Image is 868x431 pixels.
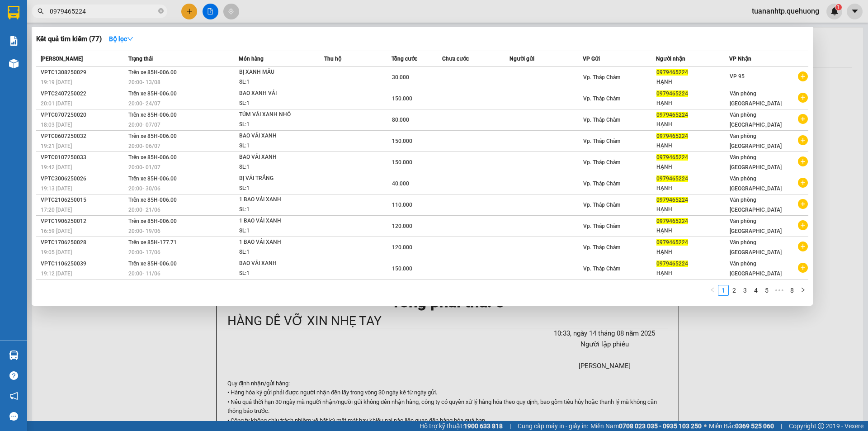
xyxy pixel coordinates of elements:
[583,202,620,208] span: Vp. Tháp Chàm
[128,90,177,97] span: Trên xe 85H-006.00
[41,100,72,107] span: 20:01 [DATE]
[392,95,412,102] span: 150.000
[41,143,72,149] span: 19:21 [DATE]
[656,269,729,278] div: HẠNH
[656,184,729,193] div: HẠNH
[9,412,18,421] span: message
[583,138,620,144] span: Vp. Tháp Chàm
[800,287,806,293] span: right
[718,285,729,296] li: 1
[8,6,19,19] img: logo-vxr
[787,285,797,295] a: 8
[41,164,72,171] span: 19:42 [DATE]
[9,36,19,46] img: solution-icon
[128,218,177,224] span: Trên xe 85H-006.00
[50,6,156,16] input: Tìm tên, số ĐT hoặc mã đơn
[656,56,685,62] span: Người nhận
[656,175,688,182] span: 0979465224
[41,174,126,184] div: VPTC3006250026
[239,131,307,141] div: BAO VẢI XANH
[128,185,160,192] span: 20:00 - 30/06
[41,270,72,277] span: 19:12 [DATE]
[392,244,412,251] span: 120.000
[41,259,126,269] div: VPTC1106250039
[656,90,688,97] span: 0979465224
[656,154,688,161] span: 0979465224
[41,207,72,213] span: 17:20 [DATE]
[740,285,750,295] a: 3
[239,247,307,257] div: SL: 1
[729,56,751,62] span: VP Nhận
[158,7,164,16] span: close-circle
[239,195,307,205] div: 1 BAO VẢI XANH
[128,175,177,182] span: Trên xe 85H-006.00
[239,120,307,130] div: SL: 1
[41,79,72,85] span: 19:19 [DATE]
[583,265,620,272] span: Vp. Tháp Chàm
[392,117,409,123] span: 80.000
[392,138,412,144] span: 150.000
[239,205,307,215] div: SL: 1
[239,89,307,99] div: BAO XANH VẢI
[239,67,307,77] div: BỊ XANH MẪU
[9,59,19,68] img: warehouse-icon
[740,285,750,296] li: 3
[36,34,102,44] h3: Kết quả tìm kiếm ( 77 )
[656,205,729,214] div: HẠNH
[787,285,797,296] li: 8
[9,392,18,400] span: notification
[583,244,620,251] span: Vp. Tháp Chàm
[707,285,718,296] button: left
[583,56,600,62] span: VP Gửi
[392,265,412,272] span: 150.000
[656,162,729,172] div: HẠNH
[41,185,72,192] span: 19:13 [DATE]
[392,56,417,62] span: Tổng cước
[239,226,307,236] div: SL: 1
[41,110,126,120] div: VPTC0707250020
[392,202,412,208] span: 110.000
[772,285,787,296] span: •••
[324,56,341,62] span: Thu hộ
[729,285,740,296] li: 2
[707,285,718,296] li: Previous Page
[392,159,412,166] span: 150.000
[656,77,729,87] div: HẠNH
[239,259,307,269] div: BAO VẢI XANH
[583,223,620,229] span: Vp. Tháp Chàm
[239,152,307,162] div: BAO VẢI XANH
[798,135,808,145] span: plus-circle
[41,122,72,128] span: 18:03 [DATE]
[41,132,126,141] div: VPTC0607250032
[128,197,177,203] span: Trên xe 85H-006.00
[730,175,782,192] span: Văn phòng [GEOGRAPHIC_DATA]
[761,285,772,296] li: 5
[797,285,808,296] button: right
[41,68,126,77] div: VPTC1308250029
[128,207,160,213] span: 20:00 - 21/06
[41,228,72,234] span: 16:59 [DATE]
[128,133,177,139] span: Trên xe 85H-006.00
[239,184,307,194] div: SL: 1
[772,285,787,296] li: Next 5 Pages
[583,95,620,102] span: Vp. Tháp Chàm
[710,287,715,293] span: left
[158,8,164,14] span: close-circle
[798,71,808,81] span: plus-circle
[583,180,620,187] span: Vp. Tháp Chàm
[798,114,808,124] span: plus-circle
[656,218,688,224] span: 0979465224
[798,242,808,251] span: plus-circle
[730,260,782,277] span: Văn phòng [GEOGRAPHIC_DATA]
[128,79,160,85] span: 20:00 - 13/08
[798,199,808,209] span: plus-circle
[656,133,688,139] span: 0979465224
[656,247,729,257] div: HẠNH
[798,93,808,103] span: plus-circle
[128,112,177,118] span: Trên xe 85H-006.00
[656,141,729,151] div: HẠNH
[656,69,688,76] span: 0979465224
[718,285,728,295] a: 1
[239,162,307,172] div: SL: 1
[239,56,264,62] span: Món hàng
